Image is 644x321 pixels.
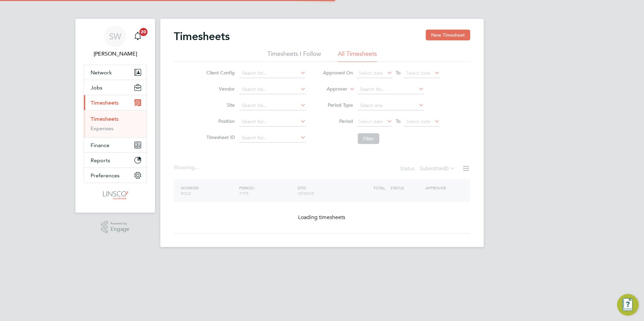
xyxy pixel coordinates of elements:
label: Approved On [323,70,353,76]
span: ... [195,164,199,171]
span: Engage [110,226,129,232]
span: Select date [406,70,430,76]
label: Vendor [204,86,235,92]
span: Timesheets [91,100,119,106]
span: Powered by [110,221,129,226]
span: Select date [406,118,430,124]
button: Filter [358,133,379,144]
li: Timesheets I Follow [267,50,321,62]
button: New Timesheet [426,30,470,40]
div: Showing [174,164,200,171]
input: Search for... [239,85,306,94]
a: Expenses [91,125,114,132]
button: Engage Resource Center [617,294,639,316]
button: Jobs [84,80,147,95]
div: Timesheets [84,110,147,137]
input: Search for... [239,101,306,110]
label: Site [204,102,235,108]
label: Submitted [420,165,455,172]
a: 20 [131,26,144,47]
button: Reports [84,153,147,168]
label: Timesheet ID [204,134,235,140]
button: Timesheets [84,95,147,110]
span: Shaun White [84,50,147,58]
span: Jobs [91,84,102,91]
button: Finance [84,138,147,152]
label: Client Config [204,70,235,76]
h2: Timesheets [174,30,230,43]
span: To [394,117,402,126]
span: Select date [359,118,383,124]
input: Search for... [239,69,306,78]
div: Status [400,164,457,174]
span: Finance [91,142,109,148]
label: Period [323,118,353,124]
label: Approver [317,86,347,93]
a: Timesheets [91,116,119,122]
button: Network [84,65,147,80]
img: linsco-logo-retina.png [101,190,129,201]
input: Search for... [239,133,306,143]
span: Network [91,69,112,76]
span: Reports [91,157,110,164]
a: Powered byEngage [101,221,130,234]
span: Preferences [91,172,120,179]
input: Search for... [239,117,306,127]
a: SW[PERSON_NAME] [84,26,147,58]
span: Select date [359,70,383,76]
label: Position [204,118,235,124]
input: Search for... [358,85,424,94]
a: Go to home page [84,190,147,201]
input: Select one [358,101,424,110]
button: Preferences [84,168,147,183]
span: SW [109,32,121,41]
label: Period Type [323,102,353,108]
span: To [394,68,402,77]
span: 20 [139,28,148,36]
li: All Timesheets [338,50,377,62]
span: 0 [446,165,449,172]
nav: Main navigation [75,19,155,213]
